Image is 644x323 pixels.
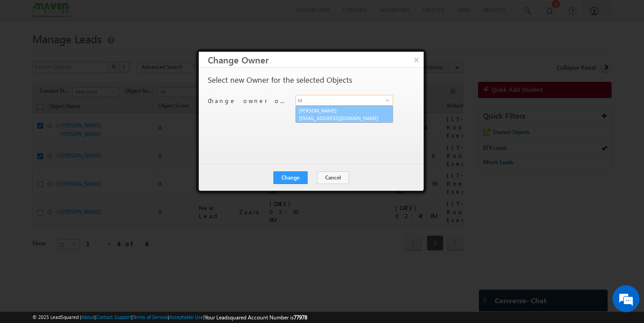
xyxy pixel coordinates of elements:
a: About [81,314,94,320]
button: Change [273,171,308,184]
div: Chat with us now [47,47,151,59]
p: Select new Owner for the selected Objects [208,76,352,84]
button: × [409,52,424,67]
a: Acceptable Use [169,314,203,320]
a: [PERSON_NAME] [295,106,393,123]
div: Minimize live chat window [148,4,169,26]
span: 77978 [294,314,307,321]
span: © 2025 LeadSquared | | | | | [32,313,307,322]
a: Show All Items [381,96,392,105]
em: Start Chat [122,253,163,265]
a: Contact Support [96,314,131,320]
textarea: Type your message and hit 'Enter' [12,83,164,246]
img: d_60004797649_company_0_60004797649 [15,47,38,59]
a: Terms of Service [133,314,168,320]
p: Change owner of 2 objects to [208,97,289,105]
input: Type to Search [295,95,393,106]
span: [EMAIL_ADDRESS][DOMAIN_NAME] [299,115,380,121]
span: Your Leadsquared Account Number is [205,314,307,321]
button: Cancel [317,171,349,184]
h3: Change Owner [208,52,424,67]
